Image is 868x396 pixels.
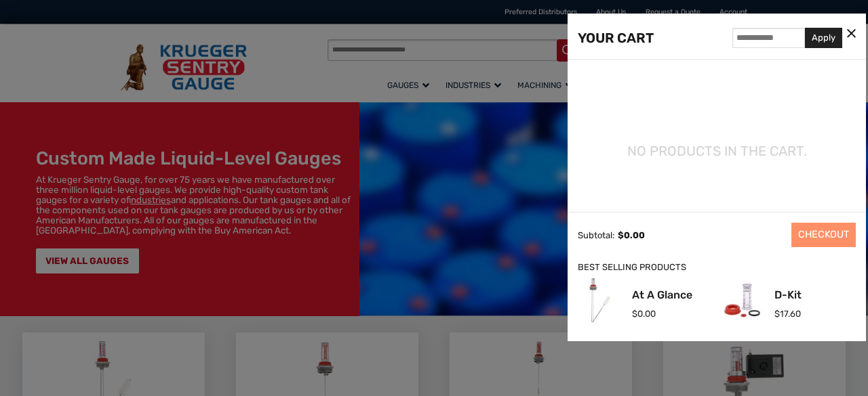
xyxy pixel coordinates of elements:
span: 0.00 [632,309,656,319]
span: $ [618,230,624,240]
span: $ [632,309,637,319]
div: YOUR CART [578,27,654,49]
span: 17.60 [774,309,801,319]
a: At A Glance [632,290,692,301]
span: 0.00 [618,230,645,240]
a: CHECKOUT [791,223,856,247]
button: Apply [805,28,842,48]
div: Subtotal: [578,230,614,240]
img: At A Glance [578,278,622,322]
a: D-Kit [774,290,802,301]
div: BEST SELLING PRODUCTS [578,261,856,275]
span: $ [774,309,780,319]
img: D-Kit [720,278,764,322]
